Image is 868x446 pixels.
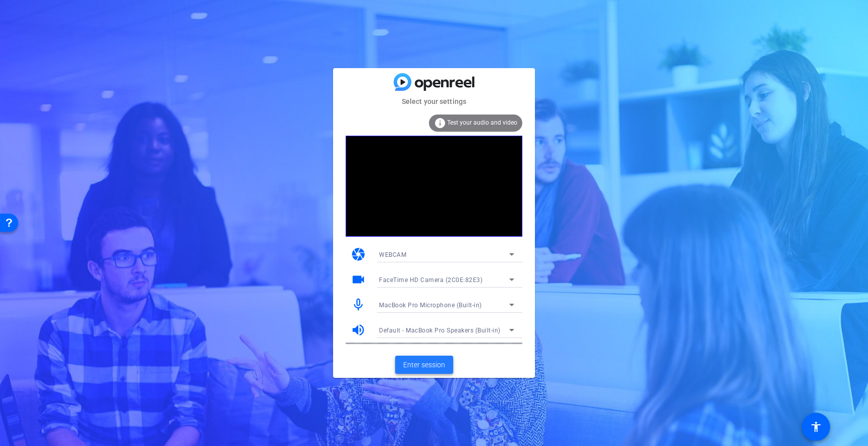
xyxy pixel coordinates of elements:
mat-icon: info [434,117,446,129]
mat-icon: volume_up [351,322,366,338]
span: MacBook Pro Microphone (Built-in) [379,302,482,309]
mat-card-subtitle: Select your settings [333,96,535,107]
mat-icon: videocam [351,272,366,287]
span: Enter session [403,360,445,370]
mat-icon: camera [351,247,366,262]
span: Test your audio and video [447,119,517,126]
span: WEBCAM [379,251,406,258]
span: FaceTime HD Camera (2C0E:82E3) [379,276,482,284]
mat-icon: mic_none [351,297,366,312]
mat-icon: accessibility [810,421,822,433]
span: Default - MacBook Pro Speakers (Built-in) [379,327,501,334]
button: Enter session [395,356,453,374]
img: blue-gradient.svg [394,73,474,91]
